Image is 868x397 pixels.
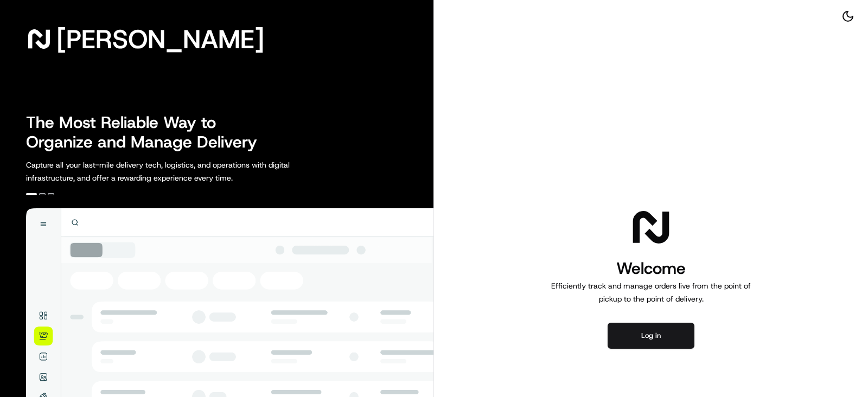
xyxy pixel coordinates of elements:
button: Log in [608,323,694,349]
h2: The Most Reliable Way to Organize and Manage Delivery [26,113,269,152]
h1: Welcome [547,258,755,279]
span: [PERSON_NAME] [56,28,264,50]
p: Capture all your last-mile delivery tech, logistics, and operations with digital infrastructure, ... [26,158,339,184]
p: Efficiently track and manage orders live from the point of pickup to the point of delivery. [547,279,755,305]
